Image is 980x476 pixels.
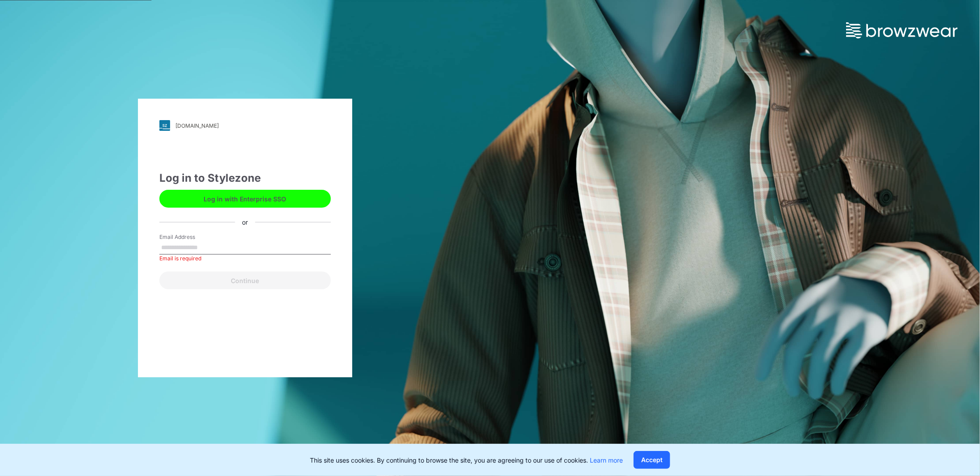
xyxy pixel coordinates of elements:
[159,233,222,241] label: Email Address
[159,170,331,186] div: Log in to Stylezone
[159,120,170,131] img: svg+xml;base64,PHN2ZyB3aWR0aD0iMjgiIGhlaWdodD0iMjgiIHZpZXdCb3g9IjAgMCAyOCAyOCIgZmlsbD0ibm9uZSIgeG...
[159,190,331,208] button: Log in with Enterprise SSO
[159,255,331,263] div: Email is required
[310,455,623,465] p: This site uses cookies. By continuing to browse the site, you are agreeing to our use of cookies.
[846,22,958,38] img: browzwear-logo.73288ffb.svg
[634,451,670,469] button: Accept
[235,217,255,227] div: or
[159,120,331,131] a: [DOMAIN_NAME]
[590,456,623,464] a: Learn more
[175,122,219,129] div: [DOMAIN_NAME]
